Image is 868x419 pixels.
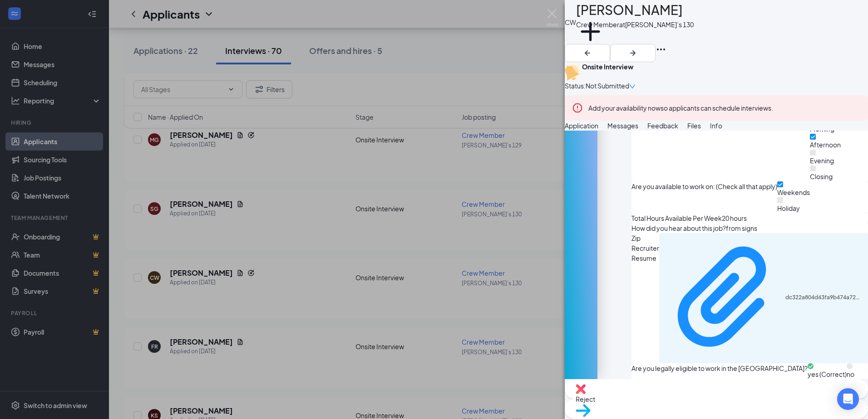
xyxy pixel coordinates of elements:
b: Onsite Interview [582,63,633,71]
button: PlusAdd a tag [576,17,605,56]
span: Are you available to work on: (Check all that apply) [631,181,777,213]
a: Paperclipdc322a804d43fa9b474a725bc87e95ea.pdf [665,237,863,359]
div: dc322a804d43fa9b474a725bc87e95ea.pdf [785,294,863,301]
span: Not Submitted [586,81,629,91]
span: Zip Recruiter Resume [631,233,659,363]
span: Closing [810,172,833,180]
span: Evening [810,156,834,165]
div: Status : [565,81,586,91]
div: Open Intercom Messenger [837,388,859,410]
span: Holiday [777,204,800,212]
svg: Error [572,102,583,113]
button: ArrowLeftNew [565,44,610,62]
span: Afternoon [810,141,841,149]
span: Application [565,122,598,130]
span: Weekends [777,188,810,196]
svg: ArrowLeftNew [582,48,593,58]
span: from signs [726,223,757,233]
svg: ArrowRight [627,48,638,58]
span: Info [710,122,722,130]
span: Files [687,122,701,130]
span: Reject [576,394,857,404]
span: so applicants can schedule interviews. [588,104,773,112]
span: Total Hours Available Per Week [631,213,722,223]
span: Which shift(s) are you available to work? (Check all that apply) [631,118,810,181]
button: ArrowRight [610,44,656,62]
div: CW [565,17,576,27]
span: Are you legally eligible to work in the [GEOGRAPHIC_DATA]? [631,363,808,379]
span: Messages [607,122,638,130]
div: Crew Member at [PERSON_NAME]’s 130 [576,20,694,29]
span: yes (Correct) [808,370,847,378]
span: How did you hear about this job? [631,223,726,233]
span: no [847,370,854,378]
svg: Ellipses [656,44,666,55]
button: Add your availability now [588,103,661,112]
span: 20 hours [722,213,747,223]
svg: Plus [576,17,605,46]
svg: Paperclip [665,237,785,358]
span: down [629,83,636,90]
span: Feedback [647,122,678,130]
